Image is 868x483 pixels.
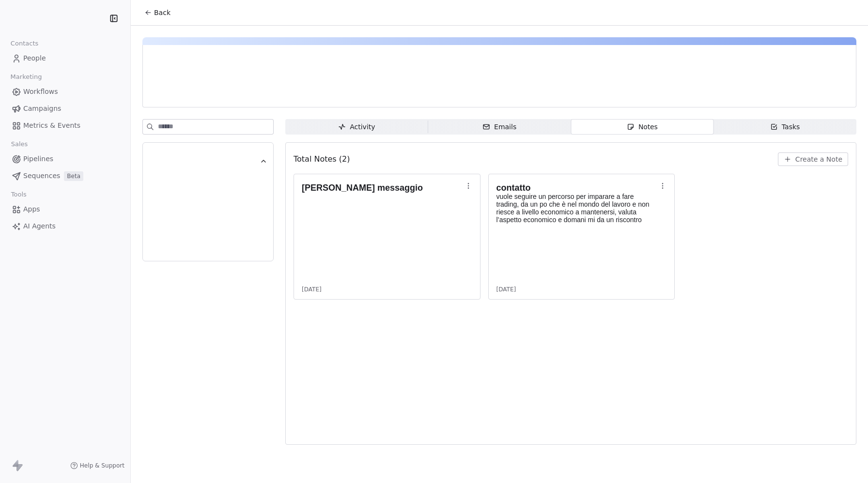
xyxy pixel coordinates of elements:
[23,104,61,114] span: Campaigns
[8,168,123,184] a: SequencesBeta
[6,70,46,84] span: Marketing
[8,218,123,234] a: AI Agents
[8,84,123,100] a: Workflows
[23,221,56,231] span: AI Agents
[23,87,58,97] span: Workflows
[496,193,657,224] p: vuole seguire un percorso per imparare a fare trading, da un po che è nel mondo del lavoro e non ...
[7,187,31,202] span: Tools
[80,462,124,469] span: Help & Support
[302,286,322,293] span: [DATE]
[8,151,123,167] a: Pipelines
[23,204,40,214] span: Apps
[8,101,123,117] a: Campaigns
[23,53,46,63] span: People
[496,286,516,293] span: [DATE]
[294,153,350,165] span: Total Notes (2)
[338,122,375,132] div: Activity
[8,50,123,66] a: People
[154,8,170,17] span: Back
[64,171,83,181] span: Beta
[8,118,123,134] a: Metrics & Events
[770,122,800,132] div: Tasks
[6,36,43,51] span: Contacts
[70,462,124,469] a: Help & Support
[23,171,60,181] span: Sequences
[7,137,32,151] span: Sales
[795,154,842,164] span: Create a Note
[23,154,53,164] span: Pipelines
[482,122,516,132] div: Emails
[302,183,463,193] h1: [PERSON_NAME] messaggio
[496,183,657,193] h1: contatto
[778,152,848,166] button: Create a Note
[139,4,176,21] button: Back
[8,201,123,217] a: Apps
[23,121,80,131] span: Metrics & Events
